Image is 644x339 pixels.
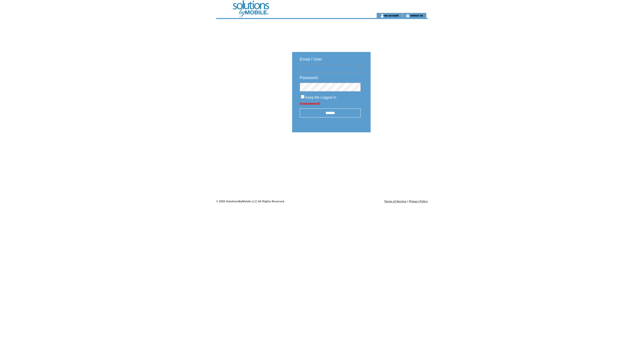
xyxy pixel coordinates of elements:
[407,200,408,203] span: |
[300,76,319,80] span: Password:
[410,14,423,17] a: contact us
[300,57,323,61] span: Email / User:
[409,200,428,203] a: Privacy Policy
[384,200,407,203] a: Terms of Service
[406,14,410,18] img: contact_us_icon.gif;jsessionid=6A49A78567243AB8D14D0D2EABC901C8
[384,14,399,17] a: my account
[380,14,384,18] img: account_icon.gif;jsessionid=6A49A78567243AB8D14D0D2EABC901C8
[305,95,336,99] span: Keep Me Logged In
[216,200,284,203] span: © 2025 SolutionsByMobile LLC All Rights Reserved
[385,145,411,151] img: transparent.png;jsessionid=6A49A78567243AB8D14D0D2EABC901C8
[300,102,320,105] a: Forgot password?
